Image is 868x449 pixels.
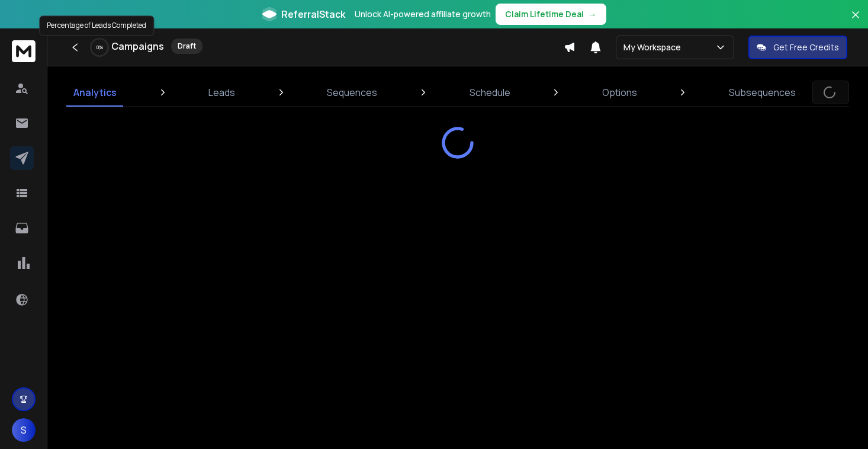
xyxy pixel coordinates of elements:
[281,7,345,21] span: ReferralStack
[462,78,517,107] a: Schedule
[171,39,202,54] div: Draft
[595,78,644,107] a: Options
[39,15,154,36] div: Percentage of Leads Completed
[320,78,384,107] a: Sequences
[496,4,606,25] button: Claim Lifetime Deal→
[66,78,124,107] a: Analytics
[470,85,510,100] p: Schedule
[355,8,491,20] p: Unlock AI-powered affiliate growth
[602,85,637,100] p: Options
[589,8,597,20] span: →
[729,85,796,100] p: Subsequences
[623,41,686,53] p: My Workspace
[327,85,377,100] p: Sequences
[722,78,803,107] a: Subsequences
[111,39,164,53] h1: Campaigns
[97,44,103,51] p: 0 %
[201,78,242,107] a: Leads
[773,41,839,53] p: Get Free Credits
[12,418,36,442] button: S
[208,85,235,100] p: Leads
[73,85,117,100] p: Analytics
[748,36,847,59] button: Get Free Credits
[848,7,863,36] button: Close banner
